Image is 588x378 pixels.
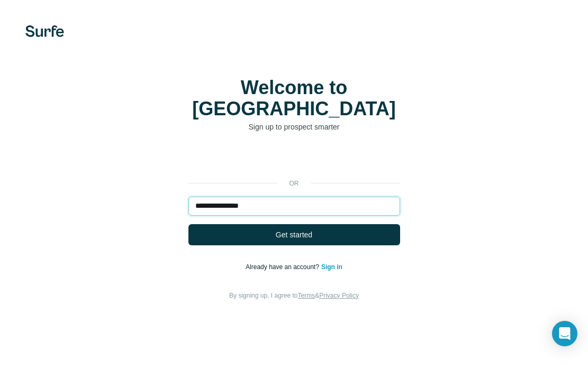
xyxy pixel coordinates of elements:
[246,263,321,271] span: Already have an account?
[183,148,405,171] iframe: Sign in with Google Button
[188,122,400,132] p: Sign up to prospect smarter
[321,263,342,271] a: Sign in
[319,292,359,299] a: Privacy Policy
[188,224,400,245] button: Get started
[277,179,311,188] p: or
[552,321,577,346] div: Open Intercom Messenger
[188,77,400,119] h1: Welcome to [GEOGRAPHIC_DATA]
[298,292,315,299] a: Terms
[276,229,312,240] span: Get started
[25,25,64,37] img: Surfe's logo
[229,292,359,299] span: By signing up, I agree to &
